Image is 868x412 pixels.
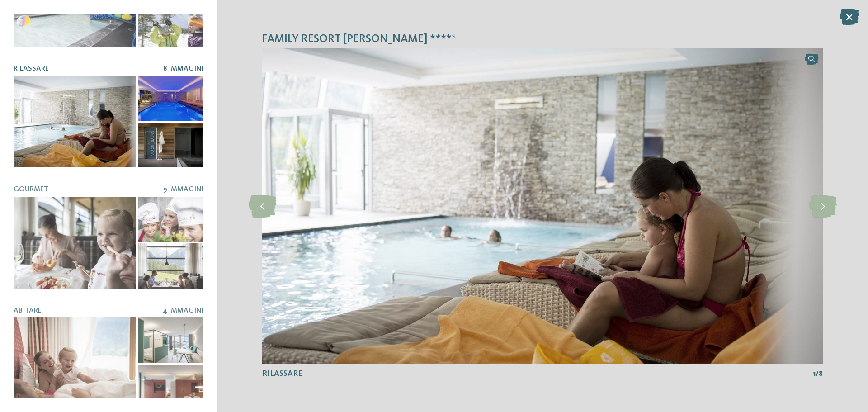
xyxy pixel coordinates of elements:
span: Rilassare [14,65,49,72]
span: Abitare [14,307,42,314]
span: Gourmet [14,186,48,193]
span: 1 [813,369,816,379]
span: Rilassare [262,369,302,378]
span: 8 [819,369,823,379]
span: 4 Immagini [163,307,203,314]
img: Family Resort Rainer ****ˢ [262,48,823,364]
span: 9 Immagini [163,186,203,193]
span: Family Resort [PERSON_NAME] ****ˢ [262,31,456,47]
span: 8 Immagini [163,65,203,72]
span: / [816,369,819,379]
